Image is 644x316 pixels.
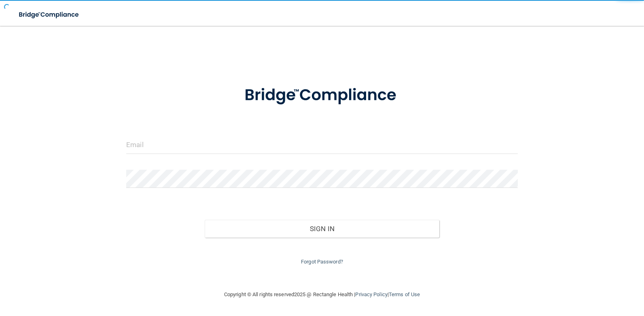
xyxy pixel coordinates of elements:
[301,259,343,265] a: Forgot Password?
[389,291,420,297] a: Terms of Use
[228,74,416,116] img: bridge_compliance_login_screen.278c3ca4.svg
[205,220,440,238] button: Sign In
[126,136,518,154] input: Email
[174,282,470,308] div: Copyright © All rights reserved 2025 @ Rectangle Health | |
[12,6,87,23] img: bridge_compliance_login_screen.278c3ca4.svg
[355,291,387,297] a: Privacy Policy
